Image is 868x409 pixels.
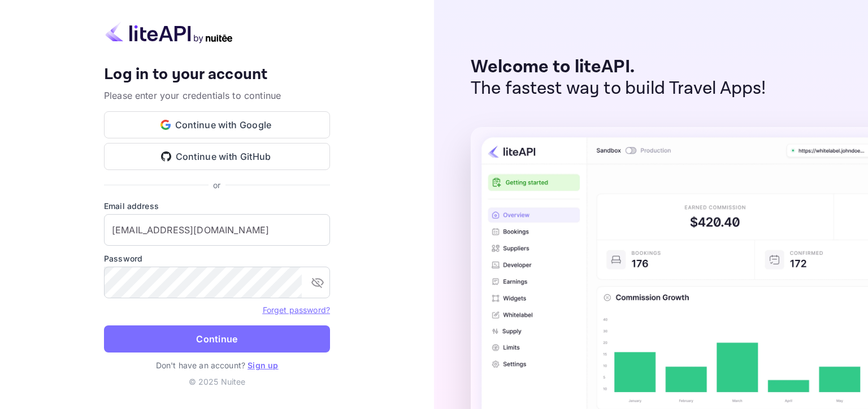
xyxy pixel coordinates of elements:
a: Forget password? [263,304,330,315]
input: Enter your email address [104,214,330,246]
p: or [213,179,220,191]
label: Email address [104,200,330,212]
img: liteapi [104,21,234,43]
button: Continue [104,325,330,353]
h4: Log in to your account [104,65,330,85]
button: Continue with GitHub [104,143,330,170]
p: © 2025 Nuitee [104,376,330,388]
button: toggle password visibility [306,271,329,294]
p: The fastest way to build Travel Apps! [471,78,766,99]
p: Welcome to liteAPI. [471,56,766,78]
p: Please enter your credentials to continue [104,89,330,102]
a: Sign up [248,360,278,370]
label: Password [104,253,330,264]
p: Don't have an account? [104,359,330,371]
a: Forget password? [263,305,330,315]
button: Continue with Google [104,111,330,138]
